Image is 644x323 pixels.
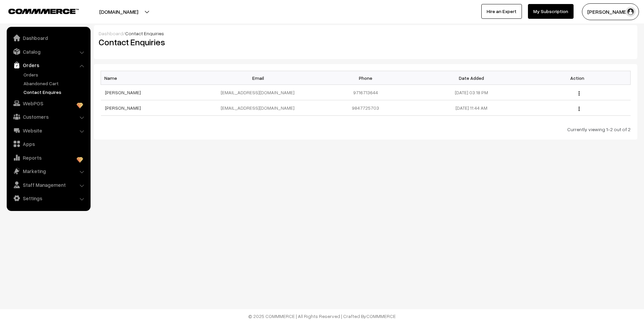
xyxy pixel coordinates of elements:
span: Contact Enquiries [125,31,164,36]
th: Action [525,71,631,85]
a: Website [8,124,88,137]
a: [PERSON_NAME] [105,105,141,111]
td: 9716713644 [313,85,419,100]
button: [DOMAIN_NAME] [76,3,162,20]
td: [EMAIL_ADDRESS][DOMAIN_NAME] [207,85,313,100]
th: Email [207,71,313,85]
td: [DATE] 11:44 AM [419,100,525,116]
td: [DATE] 03:18 PM [419,85,525,100]
a: Staff Management [8,179,88,191]
a: WebPOS [8,97,88,109]
td: [EMAIL_ADDRESS][DOMAIN_NAME] [207,100,313,116]
img: user [626,7,636,17]
div: Currently viewing 1-2 out of 2 [101,126,631,133]
a: Dashboard [8,32,88,44]
img: Menu [579,107,580,111]
a: Orders [8,59,88,71]
a: [PERSON_NAME] [105,90,141,95]
a: Contact Enquires [22,89,88,96]
a: Hire an Expert [481,4,522,19]
a: Marketing [8,165,88,177]
a: Dashboard [99,31,123,36]
th: Phone [313,71,419,85]
a: Apps [8,138,88,150]
img: Menu [579,91,580,96]
a: COMMMERCE [366,313,396,319]
a: Settings [8,192,88,204]
a: Catalog [8,46,88,58]
button: [PERSON_NAME] [582,3,639,20]
a: My Subscription [528,4,574,19]
a: Customers [8,111,88,123]
th: Date Added [419,71,525,85]
a: Reports [8,152,88,164]
img: COMMMERCE [8,9,79,14]
h2: Contact Enquiries [99,37,361,47]
td: 9847725703 [313,100,419,116]
th: Name [101,71,207,85]
a: Orders [22,71,88,78]
a: COMMMERCE [8,7,67,15]
a: Abandoned Cart [22,80,88,87]
div: / [99,30,633,37]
